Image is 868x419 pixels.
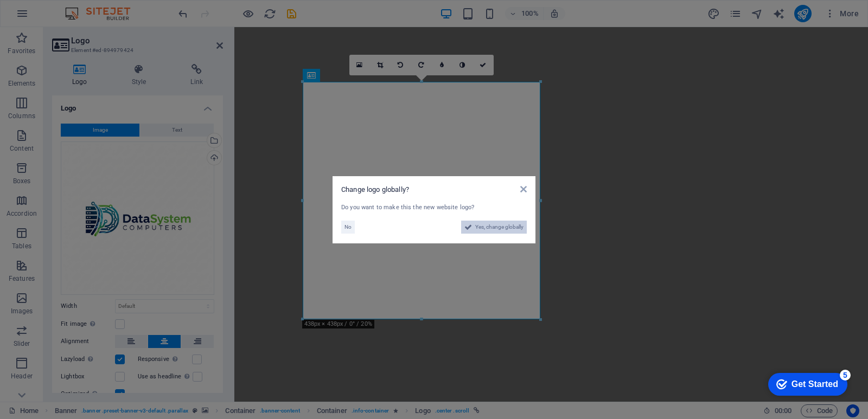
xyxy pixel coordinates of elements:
div: Get Started [32,12,79,22]
button: No [341,221,355,234]
div: Do you want to make this the new website logo? [341,203,527,212]
div: Get Started 5 items remaining, 0% complete [9,5,88,28]
span: Change logo globally? [341,185,409,194]
span: Yes, change globally [475,221,524,234]
div: 5 [80,2,91,13]
span: No [344,221,352,234]
button: Yes, change globally [461,221,527,234]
